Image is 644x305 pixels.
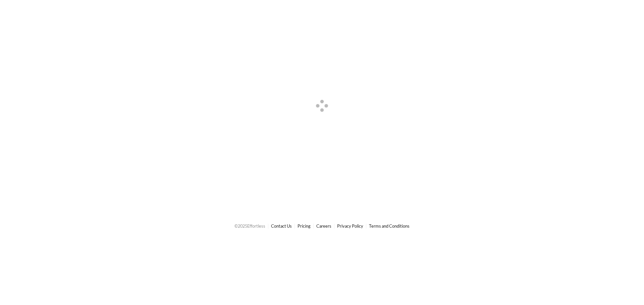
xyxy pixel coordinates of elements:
[337,223,363,229] a: Privacy Policy
[234,223,265,229] span: © 2025 Effortless
[271,223,292,229] a: Contact Us
[298,223,311,229] a: Pricing
[316,223,331,229] a: Careers
[369,223,410,229] a: Terms and Conditions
